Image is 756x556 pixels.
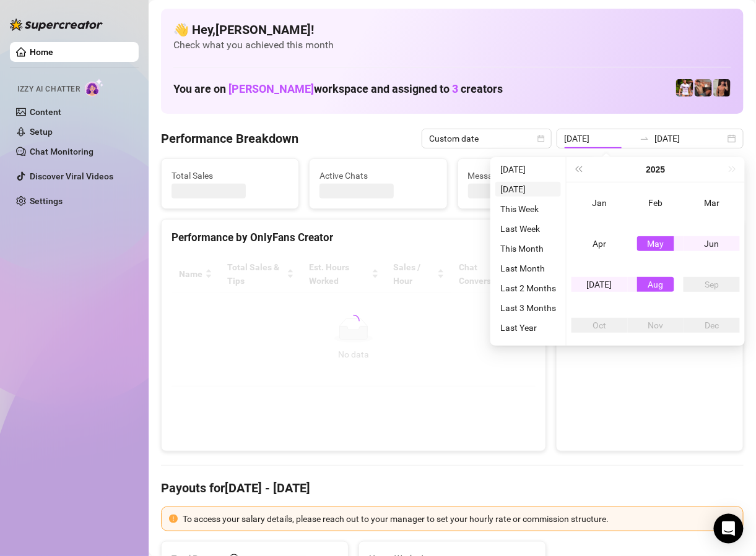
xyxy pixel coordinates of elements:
li: [DATE] [495,162,561,177]
td: 2025-02 [628,182,684,223]
div: Nov [637,318,674,333]
span: exclamation-circle [169,515,178,523]
li: This Week [495,202,561,216]
td: 2025-11 [628,305,684,346]
img: AI Chatter [85,79,104,96]
h4: 👋 Hey, [PERSON_NAME] ! [173,21,731,38]
a: Settings [30,196,63,206]
div: To access your salary details, please reach out to your manager to set your hourly rate or commis... [183,512,736,526]
div: Performance by OnlyFans Creator [172,229,536,246]
li: Last Year [495,320,561,335]
img: Osvaldo [695,79,712,96]
a: Chat Monitoring [30,147,93,156]
a: Home [30,47,53,57]
td: 2025-01 [571,182,628,223]
span: loading [347,315,360,327]
a: Content [30,107,61,117]
li: Last Week [495,221,561,236]
img: Hector [676,79,693,96]
span: calendar [537,135,545,142]
div: Jun [693,236,731,251]
span: Custom date [429,129,544,148]
button: Last year (Control + left) [571,157,585,182]
button: Choose a year [646,157,665,182]
h1: You are on workspace and assigned to creators [173,82,503,96]
li: [DATE] [495,182,561,197]
span: 3 [452,82,458,95]
li: Last 2 Months [495,281,561,296]
img: Zach [713,79,731,96]
div: Oct [581,318,618,333]
div: Feb [637,195,674,210]
div: Aug [637,277,674,292]
td: 2025-04 [571,223,628,264]
li: Last 3 Months [495,301,561,315]
td: 2025-09 [684,264,740,305]
div: Dec [693,318,731,333]
h4: Performance Breakdown [161,130,298,147]
a: Setup [30,127,53,137]
td: 2025-07 [571,264,628,305]
li: Last Month [495,261,561,276]
td: 2025-06 [684,223,740,264]
li: This Month [495,241,561,256]
a: Discover Viral Videos [30,171,113,181]
input: End date [654,132,725,145]
span: Izzy AI Chatter [17,83,80,95]
td: 2025-10 [571,305,628,346]
div: Open Intercom Messenger [714,514,744,544]
div: Sep [693,277,731,292]
span: Total Sales [172,169,289,182]
td: 2025-03 [684,182,740,223]
span: to [640,134,650,143]
td: 2025-05 [628,223,684,264]
span: Check what you achieved this month [173,38,731,52]
div: Mar [693,195,731,210]
div: [DATE] [581,277,618,292]
td: 2025-12 [684,305,740,346]
span: Active Chats [319,169,437,182]
div: Apr [581,236,618,251]
td: 2025-08 [628,264,684,305]
div: May [637,236,674,251]
div: Jan [581,195,618,210]
img: logo-BBDzfeDw.svg [10,19,103,31]
h4: Payouts for [DATE] - [DATE] [161,479,744,497]
span: Messages Sent [468,169,585,182]
span: swap-right [640,134,650,143]
span: [PERSON_NAME] [228,82,314,95]
input: Start date [564,132,635,145]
